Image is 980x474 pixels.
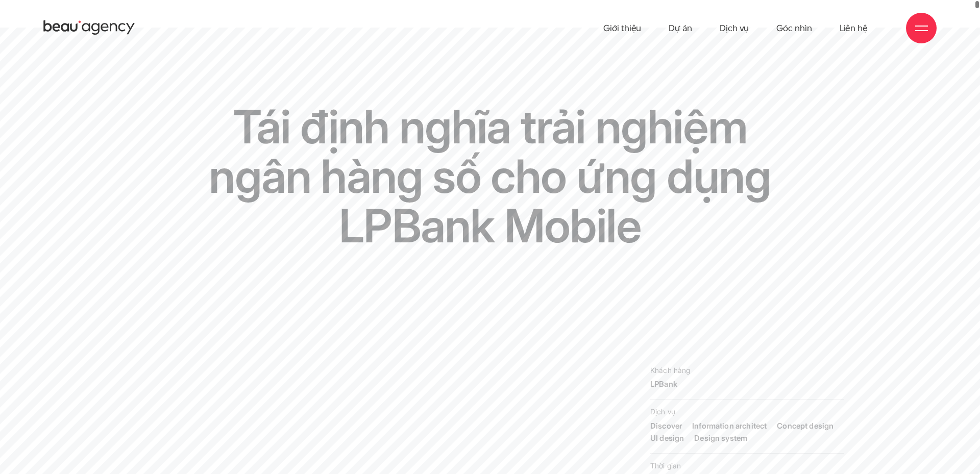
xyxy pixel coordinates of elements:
[777,420,834,432] a: Concept design
[650,406,844,418] span: Dịch vụ
[650,365,844,377] span: Khách hàng
[650,420,682,432] a: Discover
[208,102,772,251] h1: Tái định nghĩa trải nghiệm ngân hàng số cho ứng dụng LPBank Mobile
[692,420,767,432] a: Information architect
[694,432,747,444] a: Design system
[650,432,684,444] a: UI design
[650,460,844,472] span: Thời gian
[650,378,844,390] p: LPBank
